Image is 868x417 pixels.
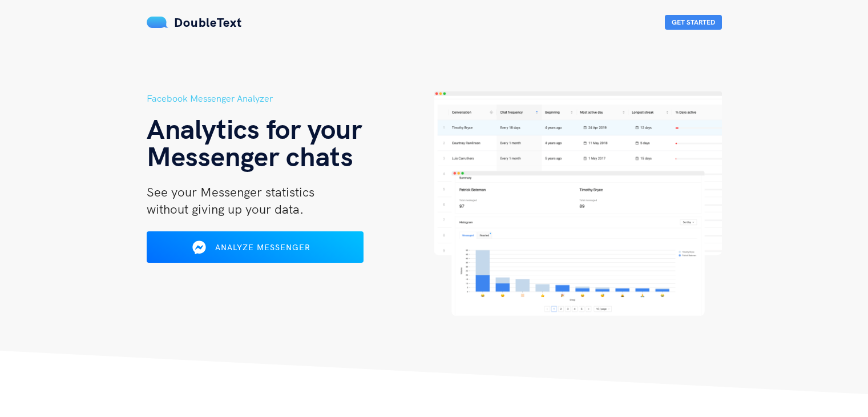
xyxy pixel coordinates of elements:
a: DoubleText [147,14,242,30]
span: Analyze Messenger [215,242,310,252]
button: Get Started [665,15,722,30]
button: Analyze Messenger [147,231,364,263]
a: Analyze Messenger [147,246,364,256]
img: hero [434,91,722,316]
span: Analytics for your [147,111,362,146]
span: Messenger chats [147,139,353,173]
span: without giving up your data. [147,201,304,217]
span: See your Messenger statistics [147,184,314,200]
img: mS3x8y1f88AAAAABJRU5ErkJggg== [147,17,168,28]
h5: Facebook Messenger Analyzer [147,91,434,106]
span: DoubleText [174,14,242,30]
